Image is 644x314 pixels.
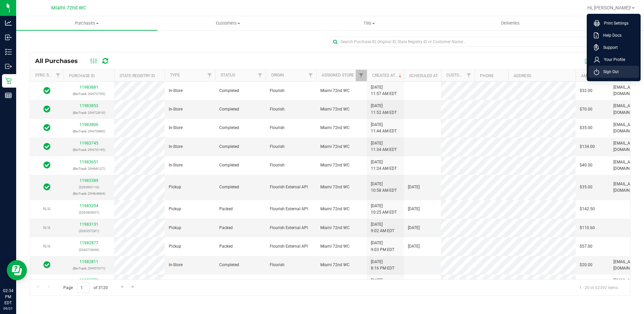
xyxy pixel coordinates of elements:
[320,225,350,231] span: Miami 72nd WC
[587,5,631,10] span: Hi, [PERSON_NAME]!
[5,92,12,99] inline-svg: Reports
[157,16,298,30] a: Customers
[372,73,403,78] a: Created At
[35,73,61,77] a: Sync Status
[79,203,98,208] a: 11983294
[580,55,625,67] button: Export to Excel
[446,73,467,77] a: Customer
[68,247,110,253] p: (326274696)
[219,125,239,131] span: Completed
[408,225,420,231] span: [DATE]
[219,106,239,113] span: Completed
[43,142,51,151] span: In Sync
[169,125,183,131] span: In-Store
[320,144,350,150] span: Miami 72nd WC
[270,144,285,150] span: Flourish
[35,57,85,65] span: All Purchases
[169,144,183,150] span: In-Store
[79,103,98,108] a: 11983853
[580,125,592,131] span: $35.00
[43,160,51,170] span: In Sync
[320,106,350,113] span: Miami 72nd WC
[5,20,12,26] inline-svg: Analytics
[463,70,475,81] a: Filter
[580,144,595,150] span: $134.00
[305,70,316,81] a: Filter
[68,190,110,197] p: (BioTrack: 29464864)
[270,125,285,131] span: Flourish
[120,73,155,78] a: State Registry ID
[320,262,350,268] span: Miami 72nd WC
[43,86,51,95] span: In Sync
[219,225,233,231] span: Packed
[219,144,239,150] span: Completed
[299,16,440,30] a: Tills
[68,228,110,234] p: (326357281)
[219,184,239,190] span: Completed
[16,20,157,26] span: Purchases
[371,181,397,194] span: [DATE] 10:58 AM EDT
[43,225,51,230] span: N/A
[580,206,595,212] span: $142.50
[581,73,598,78] a: Amount
[255,70,266,81] a: Filter
[79,178,98,183] a: 11983389
[574,282,623,292] span: 1 - 20 of 62392 items
[580,243,592,250] span: $57.00
[580,88,592,94] span: $32.00
[204,70,215,81] a: Filter
[79,85,98,90] a: 11983881
[77,282,89,293] input: 1
[408,243,420,250] span: [DATE]
[320,162,350,168] span: Miami 72nd WC
[158,20,298,26] span: Customers
[219,243,233,250] span: Packed
[169,106,183,113] span: In-Store
[79,278,98,283] a: 11982770
[53,70,64,81] a: Filter
[580,262,592,268] span: $20.00
[68,265,110,272] p: (BioTrack: 29457071)
[270,206,308,212] span: Flourish External API
[79,141,98,146] a: 11983745
[16,16,157,30] a: Purchases
[356,70,367,81] a: Filter
[43,104,51,114] span: In Sync
[580,184,592,190] span: $35.00
[371,277,394,290] span: [DATE] 8:04 PM EDT
[169,206,181,212] span: Pickup
[3,306,13,311] p: 09/21
[169,262,183,268] span: In-Store
[7,260,27,280] iframe: Resource center
[580,106,592,113] span: $70.00
[79,259,98,264] a: 11982811
[600,20,629,27] span: Print Settings
[170,73,180,77] a: Type
[599,32,621,39] span: Help Docs
[588,66,639,78] li: Sign Out
[599,68,619,75] span: Sign Out
[5,63,12,70] inline-svg: Outbound
[409,73,438,78] a: Scheduled At
[169,243,181,250] span: Pickup
[43,182,51,192] span: In Sync
[68,128,110,134] p: (BioTrack: 29470880)
[169,184,181,190] span: Pickup
[128,282,138,291] a: Go to the last page
[371,203,397,216] span: [DATE] 10:25 AM EDT
[169,225,181,231] span: Pickup
[371,240,394,253] span: [DATE] 9:03 PM EDT
[320,243,350,250] span: Miami 72nd WC
[270,184,308,190] span: Flourish External API
[43,244,51,249] span: N/A
[270,243,308,250] span: Flourish External API
[58,282,113,293] span: Page of 3120
[219,262,239,268] span: Completed
[408,184,420,190] span: [DATE]
[68,209,110,216] p: (326383601)
[3,288,13,306] p: 02:34 PM EDT
[79,241,98,245] a: 11982877
[43,207,51,211] span: N/A
[270,88,285,94] span: Flourish
[219,206,233,212] span: Packed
